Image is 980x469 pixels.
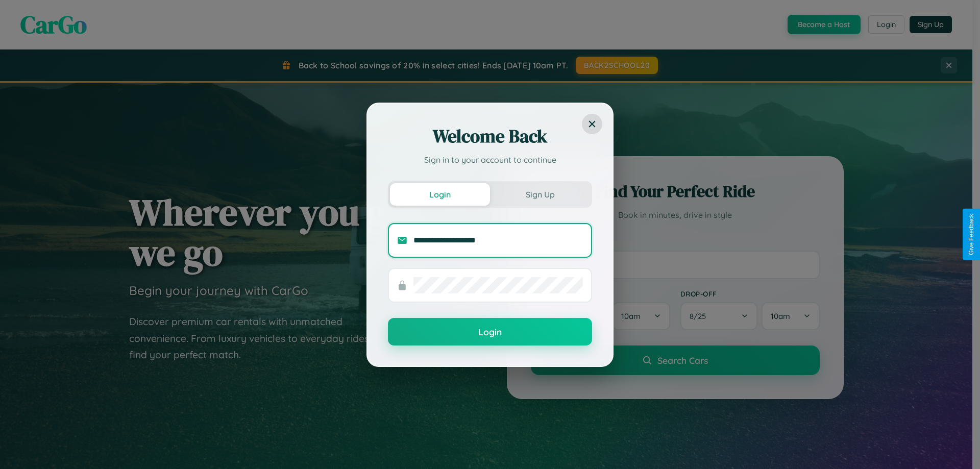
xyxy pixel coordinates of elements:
[388,318,592,345] button: Login
[490,183,590,206] button: Sign Up
[388,154,592,166] p: Sign in to your account to continue
[390,183,490,206] button: Login
[968,214,975,255] div: Give Feedback
[388,124,592,149] h2: Welcome Back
